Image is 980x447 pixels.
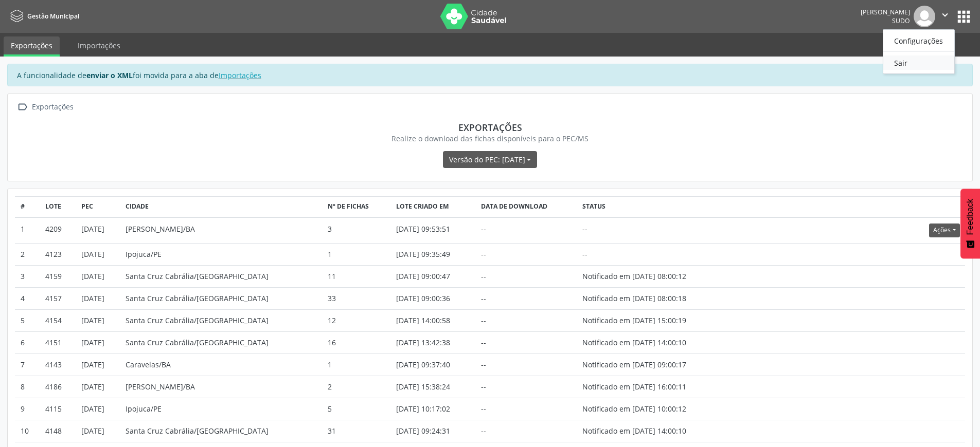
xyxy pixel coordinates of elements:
[120,398,323,420] td: Ipojuca/PE
[15,331,40,353] td: 6
[76,243,120,265] td: [DATE]
[390,331,475,353] td: [DATE] 13:42:38
[577,398,727,420] td: Notificado em [DATE] 10:00:12
[577,265,727,287] td: Notificado em [DATE] 08:00:12
[577,287,727,309] td: Notificado em [DATE] 08:00:18
[120,376,323,398] td: [PERSON_NAME]/BA
[577,217,727,243] td: --
[76,398,120,420] td: [DATE]
[15,217,40,243] td: 1
[390,309,475,331] td: [DATE] 14:00:58
[40,243,76,265] td: 4123
[390,420,475,442] td: [DATE] 09:24:31
[76,376,120,398] td: [DATE]
[120,217,323,243] td: [PERSON_NAME]/BA
[475,309,577,331] td: --
[76,287,120,309] td: [DATE]
[892,16,910,25] span: Sudo
[475,376,577,398] td: --
[582,202,722,211] div: Status
[883,55,954,70] a: Sair
[21,202,35,211] div: #
[120,265,323,287] td: Santa Cruz Cabrália/[GEOGRAPHIC_DATA]
[15,376,40,398] td: 8
[70,36,128,54] a: Importações
[40,420,76,442] td: 4148
[120,420,323,442] td: Santa Cruz Cabrália/[GEOGRAPHIC_DATA]
[27,12,79,21] span: Gestão Municipal
[15,100,30,115] i: 
[76,217,120,243] td: [DATE]
[328,202,385,211] div: Nº de fichas
[322,309,390,331] td: 12
[861,8,910,16] div: [PERSON_NAME]
[40,265,76,287] td: 4159
[390,287,475,309] td: [DATE] 09:00:36
[475,331,577,353] td: --
[577,331,727,353] td: Notificado em [DATE] 14:00:10
[322,287,390,309] td: 33
[322,420,390,442] td: 31
[390,398,475,420] td: [DATE] 10:17:02
[475,353,577,376] td: --
[475,243,577,265] td: --
[390,353,475,376] td: [DATE] 09:37:40
[390,217,475,243] td: [DATE] 09:53:51
[322,331,390,353] td: 16
[577,243,727,265] td: --
[15,243,40,265] td: 2
[76,265,120,287] td: [DATE]
[40,287,76,309] td: 4157
[15,265,40,287] td: 3
[481,202,572,211] div: Data de download
[322,265,390,287] td: 11
[120,353,323,376] td: Caravelas/BA
[126,202,317,211] div: Cidade
[7,8,79,25] a: Gestão Municipal
[577,420,727,442] td: Notificado em [DATE] 14:00:10
[939,9,951,21] i: 
[15,100,75,115] a:  Exportações
[7,64,973,86] div: A funcionalidade de foi movida para a aba de
[15,309,40,331] td: 5
[929,223,959,237] button: Ações
[81,202,115,211] div: PEC
[577,309,727,331] td: Notificado em [DATE] 15:00:19
[40,353,76,376] td: 4143
[40,217,76,243] td: 4209
[15,287,40,309] td: 4
[30,100,75,115] div: Exportações
[86,70,133,80] strong: enviar o XML
[914,6,935,27] img: img
[475,265,577,287] td: --
[76,309,120,331] td: [DATE]
[443,151,537,169] button: Versão do PEC: [DATE]
[727,196,965,217] th: Actions
[390,243,475,265] td: [DATE] 09:35:49
[76,331,120,353] td: [DATE]
[883,29,955,74] ul: 
[40,398,76,420] td: 4115
[322,243,390,265] td: 1
[4,36,60,57] a: Exportações
[322,217,390,243] td: 3
[577,376,727,398] td: Notificado em [DATE] 16:00:11
[322,353,390,376] td: 1
[15,353,40,376] td: 7
[22,122,958,133] div: Exportações
[120,309,323,331] td: Santa Cruz Cabrália/[GEOGRAPHIC_DATA]
[883,33,954,48] a: Configurações
[120,331,323,353] td: Santa Cruz Cabrália/[GEOGRAPHIC_DATA]
[22,133,958,144] div: Realize o download das fichas disponíveis para o PEC/MS
[322,376,390,398] td: 2
[475,420,577,442] td: --
[219,70,261,80] a: Importações
[15,398,40,420] td: 9
[40,331,76,353] td: 4151
[45,202,70,211] div: Lote
[76,420,120,442] td: [DATE]
[76,353,120,376] td: [DATE]
[40,309,76,331] td: 4154
[120,243,323,265] td: Ipojuca/PE
[390,265,475,287] td: [DATE] 09:00:47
